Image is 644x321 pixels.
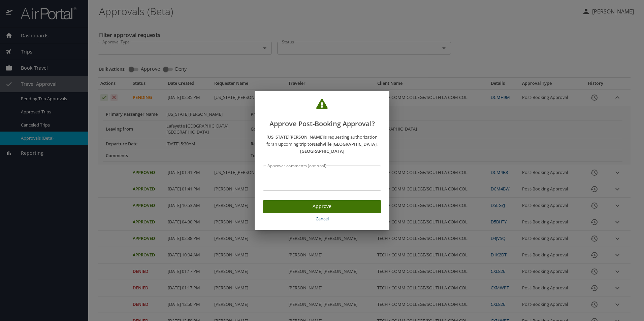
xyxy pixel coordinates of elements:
[300,141,378,154] strong: Nashville [GEOGRAPHIC_DATA], [GEOGRAPHIC_DATA]
[263,134,381,154] p: is requesting authorization for an upcoming trip to
[265,215,379,223] span: Cancel
[263,99,381,129] h2: Approve Post-Booking Approval?
[266,134,324,140] strong: [US_STATE][PERSON_NAME]
[263,200,381,213] button: Approve
[263,213,381,225] button: Cancel
[268,202,376,211] span: Approve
